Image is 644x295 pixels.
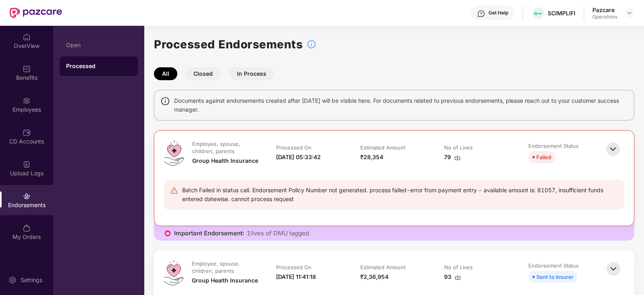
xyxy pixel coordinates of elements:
[488,10,508,16] div: Get Help
[174,96,628,114] span: Documents against endorsements created after [DATE] will be visible here. For documents related t...
[360,144,405,151] div: Estimated Amount
[160,96,170,106] img: svg+xml;base64,PHN2ZyBpZD0iSW5mbyIgeG1sbnM9Imh0dHA6Ly93d3cudzMub3JnLzIwMDAvc3ZnIiB3aWR0aD0iMTQiIG...
[192,156,258,165] div: Group Health Insurance
[164,229,172,237] img: icon
[548,9,575,17] div: SCIMPLIFI
[229,67,274,80] button: In Process
[360,272,388,281] div: ₹2,36,954
[528,262,579,269] div: Endorsement Status
[154,67,177,80] button: All
[604,140,622,158] img: svg+xml;base64,PHN2ZyBpZD0iQmFjay0zMngzMiIgeG1sbnM9Imh0dHA6Ly93d3cudzMub3JnLzIwMDAvc3ZnIiB3aWR0aD...
[360,264,405,271] div: Estimated Amount
[247,229,309,237] span: 1 lives of DMU tagged
[23,65,31,73] img: svg+xml;base64,PHN2ZyBpZD0iQmVuZWZpdHMiIHhtbG5zPSJodHRwOi8vd3d3LnczLm9yZy8yMDAwL3N2ZyIgd2lkdGg9Ij...
[23,33,31,41] img: svg+xml;base64,PHN2ZyBpZD0iSG9tZSIgeG1sbnM9Imh0dHA6Ly93d3cudzMub3JnLzIwMDAvc3ZnIiB3aWR0aD0iMjAiIG...
[307,39,316,49] img: svg+xml;base64,PHN2ZyBpZD0iSW5mb18tXzMyeDMyIiBkYXRhLW5hbWU9IkluZm8gLSAzMngzMiIgeG1sbnM9Imh0dHA6Ly...
[276,272,316,281] div: [DATE] 11:41:18
[454,154,461,161] img: svg+xml;base64,PHN2ZyBpZD0iRG93bmxvYWQtMzJ4MzIiIHhtbG5zPSJodHRwOi8vd3d3LnczLm9yZy8yMDAwL3N2ZyIgd2...
[66,42,131,48] div: Open
[154,35,303,53] h1: Processed Endorsements
[605,260,622,278] img: svg+xml;base64,PHN2ZyBpZD0iQmFjay0zMngzMiIgeG1sbnM9Imh0dHA6Ly93d3cudzMub3JnLzIwMDAvc3ZnIiB3aWR0aD...
[626,10,633,16] img: svg+xml;base64,PHN2ZyBpZD0iRHJvcGRvd24tMzJ4MzIiIHhtbG5zPSJodHRwOi8vd3d3LnczLm9yZy8yMDAwL3N2ZyIgd2...
[276,153,321,162] div: [DATE] 05:33:42
[170,187,178,195] img: svg+xml;base64,PHN2ZyB4bWxucz0iaHR0cDovL3d3dy53My5vcmcvMjAwMC9zdmciIHdpZHRoPSIyNCIgaGVpZ2h0PSIyNC...
[192,260,258,274] div: Employee, spouse, children, parents
[444,272,461,281] div: 93
[23,129,31,137] img: svg+xml;base64,PHN2ZyBpZD0iQ0RfQWNjb3VudHMiIGRhdGEtbmFtZT0iQ0QgQWNjb3VudHMiIHhtbG5zPSJodHRwOi8vd3...
[23,97,31,105] img: svg+xml;base64,PHN2ZyBpZD0iRW1wbG95ZWVzIiB4bWxucz0iaHR0cDovL3d3dy53My5vcmcvMjAwMC9zdmciIHdpZHRoPS...
[164,260,183,285] img: svg+xml;base64,PHN2ZyB4bWxucz0iaHR0cDovL3d3dy53My5vcmcvMjAwMC9zdmciIHdpZHRoPSI0OS4zMiIgaGVpZ2h0PS...
[23,160,31,168] img: svg+xml;base64,PHN2ZyBpZD0iVXBsb2FkX0xvZ3MiIGRhdGEtbmFtZT0iVXBsb2FkIExvZ3MiIHhtbG5zPSJodHRwOi8vd3...
[164,140,184,166] img: svg+xml;base64,PHN2ZyB4bWxucz0iaHR0cDovL3d3dy53My5vcmcvMjAwMC9zdmciIHdpZHRoPSI0OS4zMiIgaGVpZ2h0PS...
[536,272,573,281] div: Sent to insurer
[532,10,544,17] img: transparent%20(1).png
[174,229,244,237] span: Important Endorsement:
[455,274,461,280] img: svg+xml;base64,PHN2ZyBpZD0iRG93bmxvYWQtMzJ4MzIiIHhtbG5zPSJodHRwOi8vd3d3LnczLm9yZy8yMDAwL3N2ZyIgd2...
[536,153,551,162] div: Failed
[360,153,383,162] div: ₹28,354
[592,14,617,20] div: Operations
[276,264,312,271] div: Processed On
[23,192,31,200] img: svg+xml;base64,PHN2ZyBpZD0iRW5kb3JzZW1lbnRzIiB4bWxucz0iaHR0cDovL3d3dy53My5vcmcvMjAwMC9zdmciIHdpZH...
[23,224,31,232] img: svg+xml;base64,PHN2ZyBpZD0iTXlfT3JkZXJzIiBkYXRhLW5hbWU9Ik15IE9yZGVycyIgeG1sbnM9Imh0dHA6Ly93d3cudz...
[444,144,473,151] div: No of Lives
[10,8,62,18] img: New Pazcare Logo
[182,186,618,204] div: Batch Failed in status call. Endorsement Policy Number not generated. process failed-error from p...
[185,67,221,80] button: Closed
[8,276,17,284] img: svg+xml;base64,PHN2ZyBpZD0iU2V0dGluZy0yMHgyMCIgeG1sbnM9Imh0dHA6Ly93d3cudzMub3JnLzIwMDAvc3ZnIiB3aW...
[444,153,461,162] div: 79
[592,6,617,14] div: Pazcare
[477,10,485,18] img: svg+xml;base64,PHN2ZyBpZD0iSGVscC0zMngzMiIgeG1sbnM9Imh0dHA6Ly93d3cudzMub3JnLzIwMDAvc3ZnIiB3aWR0aD...
[18,276,45,284] div: Settings
[276,144,312,151] div: Processed On
[66,62,131,70] div: Processed
[192,276,258,285] div: Group Health Insurance
[444,264,473,271] div: No of Lives
[528,142,579,150] div: Endorsement Status
[192,140,258,155] div: Employee, spouse, children, parents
